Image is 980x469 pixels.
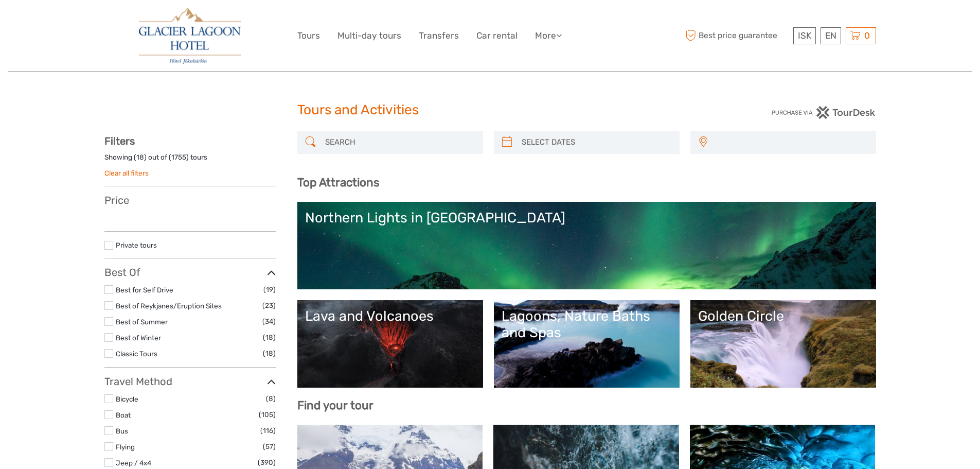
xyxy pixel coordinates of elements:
a: Lagoons, Nature Baths and Spas [502,308,672,380]
a: Bicycle [116,395,138,403]
label: 1755 [171,152,186,162]
h3: Travel Method [104,375,276,388]
span: (18) [263,332,276,343]
label: 18 [136,152,144,162]
a: Bus [116,427,128,435]
span: Best price guarantee [683,27,791,44]
span: (116) [260,425,276,437]
a: Best of Reykjanes/Eruption Sites [116,302,222,310]
a: More [535,28,562,43]
input: SEARCH [321,133,478,151]
span: (105) [259,409,276,421]
div: Showing ( ) out of ( ) tours [104,152,276,168]
b: Top Attractions [297,176,379,189]
h3: Best Of [104,266,276,279]
h1: Tours and Activities [297,102,683,118]
div: Lagoons, Nature Baths and Spas [502,308,672,341]
strong: Filters [104,135,135,147]
a: Best of Summer [116,318,168,326]
div: Northern Lights in [GEOGRAPHIC_DATA] [305,210,868,226]
a: Best for Self Drive [116,286,173,294]
a: Best of Winter [116,334,161,342]
span: (390) [258,457,276,468]
a: Private tours [116,241,157,249]
span: (8) [266,393,276,405]
span: (57) [263,441,276,453]
a: Golden Circle [698,308,868,380]
span: (19) [263,284,276,296]
div: Golden Circle [698,308,868,324]
span: 0 [863,30,871,41]
img: PurchaseViaTourDesk.png [771,106,876,119]
a: Lava and Volcanoes [305,308,475,380]
img: 2790-86ba44ba-e5e5-4a53-8ab7-28051417b7bc_logo_big.jpg [139,8,241,64]
a: Clear all filters [104,169,149,177]
span: (34) [262,316,276,327]
h3: Price [104,194,276,206]
a: Tours [297,28,320,43]
a: Jeep / 4x4 [116,459,151,467]
a: Multi-day tours [337,28,401,43]
a: Classic Tours [116,350,157,358]
b: Find your tour [297,398,373,412]
div: EN [821,27,841,44]
a: Flying [116,443,135,451]
span: (23) [262,300,276,311]
span: (18) [263,348,276,359]
a: Boat [116,411,131,419]
span: ISK [798,30,811,41]
a: Transfers [419,28,459,43]
div: Lava and Volcanoes [305,308,475,324]
a: Northern Lights in [GEOGRAPHIC_DATA] [305,210,868,282]
a: Car rental [476,28,518,43]
input: SELECT DATES [518,133,674,151]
